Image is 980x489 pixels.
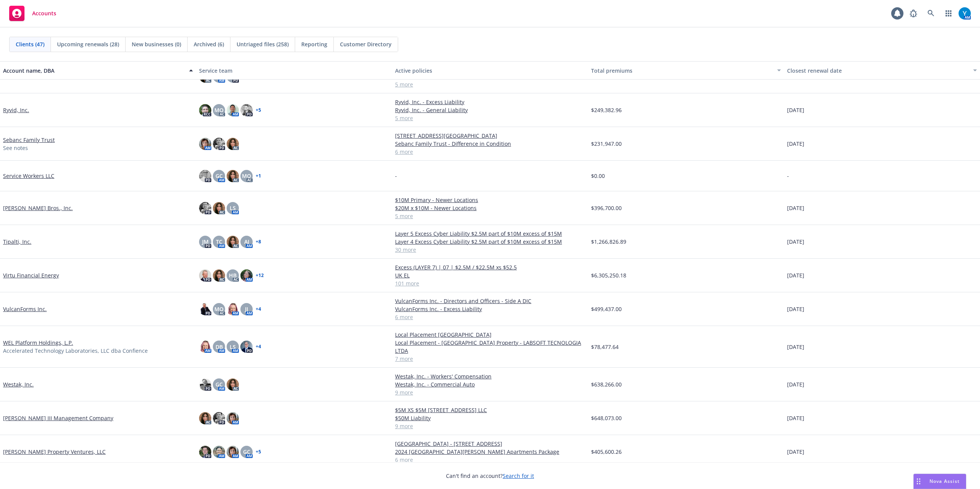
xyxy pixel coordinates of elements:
[787,106,804,114] span: [DATE]
[256,344,261,349] a: + 4
[787,238,804,246] span: [DATE]
[395,114,585,122] a: 5 more
[240,341,253,353] img: photo
[591,172,605,180] span: $0.00
[3,448,106,456] a: [PERSON_NAME] Property Ventures, LLC
[395,297,585,305] a: VulcanForms Inc. - Directors and Officers - Side A DIC
[591,67,773,75] div: Total premiums
[787,343,804,351] span: [DATE]
[395,98,585,106] a: Ryvid, Inc. - Excess Liability
[199,269,211,282] img: photo
[395,204,585,212] a: $20M x $10M - Newer Locations
[3,67,185,75] div: Account name, DBA
[395,372,585,380] a: Westak, Inc. - Workers' Compensation
[395,246,585,254] a: 30 more
[395,313,585,321] a: 6 more
[787,448,804,456] span: [DATE]
[256,273,264,278] a: + 12
[227,303,239,315] img: photo
[16,40,44,48] span: Clients (47)
[199,170,211,182] img: photo
[591,140,622,148] span: $231,947.00
[256,307,261,311] a: + 4
[229,271,237,279] span: HB
[199,202,211,214] img: photo
[395,238,585,246] a: Layer 4 Excess Cyber Liability $2.5M part of $10M excess of $15M
[787,271,804,279] span: [DATE]
[941,6,956,21] a: Switch app
[227,104,239,116] img: photo
[216,172,223,180] span: GC
[395,230,585,238] a: Layer 5 Excess Cyber Liability $2.5M part of $10M excess of $15M
[395,380,585,388] a: Westak, Inc. - Commercial Auto
[591,305,622,313] span: $499,437.00
[240,269,253,282] img: photo
[787,67,969,75] div: Closest renewal date
[395,448,585,456] a: 2024 [GEOGRAPHIC_DATA][PERSON_NAME] Apartments Package
[242,172,251,180] span: MQ
[395,140,585,148] a: Sebanc Family Trust - Difference in Condition
[395,422,585,430] a: 9 more
[787,172,789,180] span: -
[256,174,261,178] a: + 1
[395,456,585,464] a: 6 more
[3,144,28,152] span: See notes
[591,343,619,351] span: $78,477.64
[591,271,626,279] span: $6,305,250.18
[591,448,622,456] span: $405,600.26
[787,305,804,313] span: [DATE]
[395,440,585,448] a: [GEOGRAPHIC_DATA] - [STREET_ADDRESS]
[591,414,622,422] span: $648,073.00
[214,106,224,114] span: MQ
[244,238,249,246] span: AJ
[132,40,181,48] span: New businesses (0)
[3,347,148,355] span: Accelerated Technology Laboratories, LLC dba Confience
[959,7,971,20] img: photo
[213,269,225,282] img: photo
[395,271,585,279] a: UK EL
[214,305,224,313] span: MQ
[923,6,939,21] a: Search
[230,343,236,351] span: LS
[227,138,239,150] img: photo
[787,204,804,212] span: [DATE]
[395,305,585,313] a: VulcanForms Inc. - Excess Liability
[256,240,261,244] a: + 8
[588,61,784,80] button: Total premiums
[199,378,211,391] img: photo
[227,170,239,182] img: photo
[446,472,534,480] span: Can't find an account?
[3,305,47,313] a: VulcanForms Inc.
[395,148,585,156] a: 6 more
[194,40,224,48] span: Archived (6)
[216,238,222,246] span: TC
[227,412,239,424] img: photo
[913,474,966,489] button: Nova Assist
[395,80,585,88] a: 5 more
[591,380,622,388] span: $638,266.00
[340,40,392,48] span: Customer Directory
[503,472,534,479] a: Search for it
[395,212,585,220] a: 5 more
[227,378,239,391] img: photo
[196,61,392,80] button: Service team
[395,406,585,414] a: $5M XS $5M [STREET_ADDRESS] LLC
[3,204,73,212] a: [PERSON_NAME] Bros., Inc.
[199,412,211,424] img: photo
[3,380,34,388] a: Westak, Inc.
[3,172,54,180] a: Service Workers LLC
[787,414,804,422] span: [DATE]
[227,236,239,248] img: photo
[3,414,113,422] a: [PERSON_NAME] III Management Company
[395,263,585,271] a: Excess (LAYER 7) | 07 | $2.5M / $22.5M xs $52.5
[3,136,55,144] a: Sebanc Family Trust
[929,478,960,484] span: Nova Assist
[395,331,585,339] a: Local Placement [GEOGRAPHIC_DATA]
[787,380,804,388] span: [DATE]
[395,132,585,140] a: [STREET_ADDRESS][GEOGRAPHIC_DATA]
[395,106,585,114] a: Ryvid, Inc. - General Liability
[914,474,923,489] div: Drag to move
[395,339,585,355] a: Local Placement - [GEOGRAPHIC_DATA] Property - LABSOFT TECNOLOGIA LTDA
